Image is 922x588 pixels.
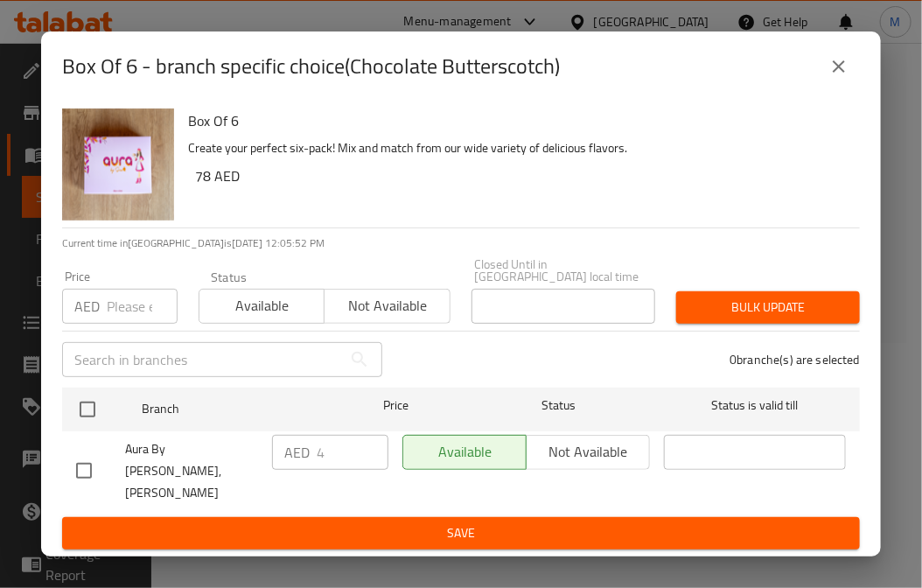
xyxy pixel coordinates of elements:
[690,297,846,318] span: Bulk update
[74,296,100,317] p: AED
[676,291,860,324] button: Bulk update
[664,395,846,416] span: Status is valid till
[317,435,388,470] input: Please enter price
[730,351,860,368] p: 0 branche(s) are selected
[338,395,454,416] span: Price
[62,108,174,220] img: Box Of 6
[62,342,342,377] input: Search in branches
[76,522,846,544] span: Save
[62,517,860,549] button: Save
[206,293,318,318] span: Available
[142,398,324,420] span: Branch
[195,164,846,188] h6: 78 AED
[188,108,846,133] h6: Box Of 6
[332,293,443,318] span: Not available
[818,45,860,87] button: close
[324,289,450,324] button: Not available
[125,438,258,504] span: Aura By [PERSON_NAME], [PERSON_NAME]
[468,395,650,416] span: Status
[62,52,560,80] h2: Box Of 6 - branch specific choice(Chocolate Butterscotch)
[199,289,325,324] button: Available
[188,137,846,159] p: Create your perfect six-pack! Mix and match from our wide variety of delicious flavors.
[62,235,860,251] p: Current time in [GEOGRAPHIC_DATA] is [DATE] 12:05:52 PM
[107,289,178,324] input: Please enter price
[284,442,310,463] p: AED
